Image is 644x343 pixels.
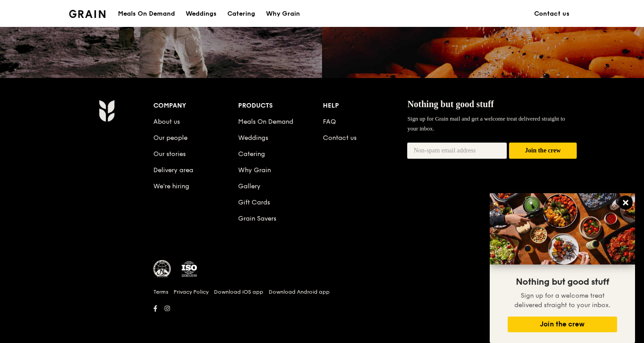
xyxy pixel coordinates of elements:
[153,100,238,112] div: Company
[153,150,186,158] a: Our stories
[323,134,357,142] a: Contact us
[238,199,270,206] a: Gift Cards
[509,143,577,159] button: Join the crew
[238,150,265,158] a: Catering
[618,195,633,210] button: Close
[261,0,305,27] a: Why Grain
[323,100,408,112] div: Help
[153,166,193,174] a: Delivery area
[99,100,114,122] img: Grain
[269,288,330,295] a: Download Android app
[323,118,336,126] a: FAQ
[529,0,575,27] a: Contact us
[153,288,168,295] a: Terms
[227,0,255,27] div: Catering
[153,134,187,142] a: Our people
[516,277,609,287] span: Nothing but good stuff
[180,260,198,278] img: ISO Certified
[64,315,580,322] h6: Revision
[118,0,175,27] div: Meals On Demand
[508,317,617,332] button: Join the crew
[266,0,300,27] div: Why Grain
[238,134,268,142] a: Weddings
[186,0,217,27] div: Weddings
[514,292,610,309] span: Sign up for a welcome treat delivered straight to your inbox.
[153,182,189,190] a: We’re hiring
[214,288,263,295] a: Download iOS app
[407,99,494,109] span: Nothing but good stuff
[238,100,323,112] div: Products
[238,215,276,222] a: Grain Savers
[238,166,271,174] a: Why Grain
[153,118,180,126] a: About us
[69,10,105,18] img: Grain
[222,0,261,27] a: Catering
[180,0,222,27] a: Weddings
[174,288,209,295] a: Privacy Policy
[238,118,293,126] a: Meals On Demand
[238,182,261,190] a: Gallery
[407,115,565,132] span: Sign up for Grain mail and get a welcome treat delivered straight to your inbox.
[153,260,171,278] img: MUIS Halal Certified
[407,143,507,159] input: Non-spam email address
[490,193,635,265] img: DSC07876-Edit02-Large.jpeg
